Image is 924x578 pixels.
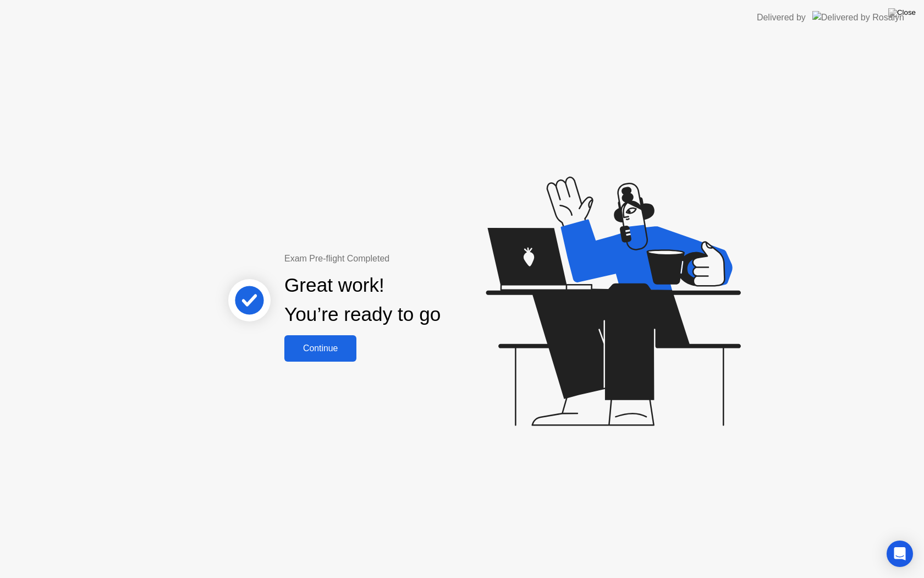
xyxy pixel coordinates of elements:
[887,541,913,567] div: Open Intercom Messenger
[284,252,512,265] div: Exam Pre-flight Completed
[888,8,916,17] img: Close
[757,11,806,24] div: Delivered by
[288,343,353,353] div: Continue
[284,271,441,329] div: Great work! You’re ready to go
[284,335,356,362] button: Continue
[812,11,904,24] img: Delivered by Rosalyn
